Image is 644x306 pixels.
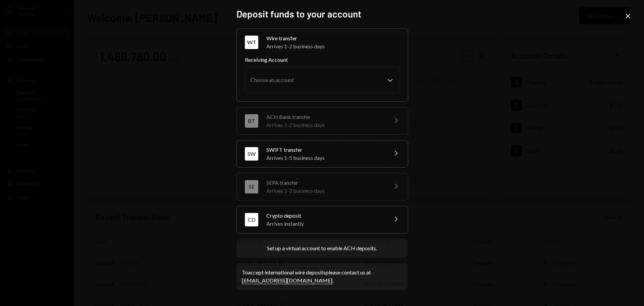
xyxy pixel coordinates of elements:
[266,121,384,129] div: Arrives 1-2 business days
[245,114,258,128] div: BT
[245,213,258,226] div: CD
[237,206,408,233] button: CDCrypto depositArrives instantly
[237,140,408,167] button: SWSWIFT transferArrives 1-5 business days
[245,56,400,64] label: Receiving Account
[242,277,332,284] a: [EMAIL_ADDRESS][DOMAIN_NAME]
[266,42,400,50] div: Arrives 1-2 business days
[266,34,400,42] div: Wire transfer
[245,56,400,93] div: WTWire transferArrives 1-2 business days
[242,268,402,285] div: To accept international wire deposits please contact us at .
[237,173,408,200] button: SESEPA transferArrives 1-2 business days
[245,67,400,93] button: Receiving Account
[266,220,384,228] div: Arrives instantly
[266,113,384,121] div: ACH Bank transfer
[266,187,384,195] div: Arrives 1-2 business days
[245,36,258,49] div: WT
[266,212,384,220] div: Crypto deposit
[236,7,408,20] h2: Deposit funds to your account
[245,147,258,161] div: SW
[266,146,384,154] div: SWIFT transfer
[237,29,408,56] button: WTWire transferArrives 1-2 business days
[266,154,384,162] div: Arrives 1-5 business days
[245,180,258,193] div: SE
[267,244,377,252] div: Set up a virtual account to enable ACH deposits.
[237,107,408,134] button: BTACH Bank transferArrives 1-2 business days
[266,179,384,187] div: SEPA transfer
